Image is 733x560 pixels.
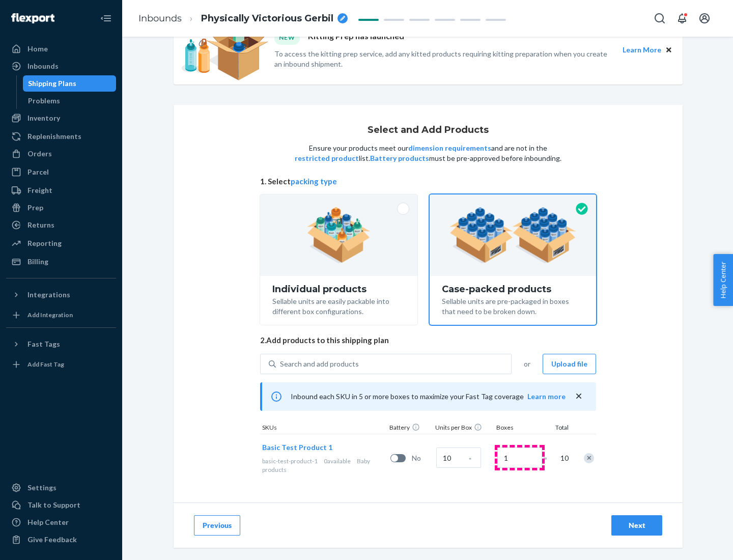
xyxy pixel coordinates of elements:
[27,238,62,248] div: Reporting
[27,290,70,300] div: Integrations
[27,203,43,213] div: Prep
[442,284,584,294] div: Case-packed products
[324,457,351,465] span: 0 available
[408,143,491,153] button: dimension requirements
[449,207,576,263] img: case-pack.59cecea509d18c883b923b81aeac6d0b.png
[672,8,692,29] button: Open notifications
[272,294,405,317] div: Sellable units are easily packable into different box configurations.
[308,31,404,44] p: Kitting Prep has launched
[27,149,52,159] div: Orders
[27,113,60,123] div: Inventory
[6,58,116,74] a: Inbounds
[260,382,596,411] div: Inbound each SKU in 5 or more boxes to maximize your Fast Tag coverage
[27,517,69,527] div: Help Center
[27,61,59,71] div: Inbounds
[6,110,116,126] a: Inventory
[27,257,48,267] div: Billing
[262,443,332,452] span: Basic Test Product 1
[23,93,117,109] a: Problems
[6,254,116,270] a: Billing
[28,78,76,89] div: Shipping Plans
[543,453,553,463] span: =
[6,514,116,530] a: Help Center
[584,453,594,463] div: Remove Item
[27,185,52,195] div: Freight
[623,44,661,55] button: Learn More
[272,284,405,294] div: Individual products
[27,44,48,54] div: Home
[291,176,337,187] button: packing type
[6,182,116,199] a: Freight
[23,75,117,92] a: Shipping Plans
[27,311,73,319] div: Add Integration
[524,359,530,369] span: or
[27,220,54,230] div: Returns
[370,153,429,163] button: Battery products
[442,294,584,317] div: Sellable units are pre-packaged in boxes that need to be broken down.
[274,31,300,44] div: NEW
[387,423,433,434] div: Battery
[6,531,116,548] button: Give Feedback
[368,125,489,135] h1: Select and Add Products
[27,535,77,545] div: Give Feedback
[436,447,481,468] input: Case Quantity
[11,13,54,23] img: Flexport logo
[307,207,371,263] img: individual-pack.facf35554cb0f1810c75b2bd6df2d64e.png
[262,442,332,453] button: Basic Test Product 1
[6,307,116,323] a: Add Integration
[274,49,613,69] p: To access the kitting prep service, add any kitted products requiring kitting preparation when yo...
[543,354,596,374] button: Upload file
[433,423,494,434] div: Units per Box
[194,515,240,536] button: Previous
[280,359,359,369] div: Search and add products
[201,12,333,25] span: Physically Victorious Gerbil
[650,8,670,29] button: Open Search Box
[27,167,49,177] div: Parcel
[412,453,432,463] span: No
[6,200,116,216] a: Prep
[260,423,387,434] div: SKUs
[574,391,584,402] button: close
[6,287,116,303] button: Integrations
[262,457,318,465] span: basic-test-product-1
[6,128,116,145] a: Replenishments
[713,254,733,306] button: Help Center
[27,339,60,349] div: Fast Tags
[260,335,596,346] span: 2. Add products to this shipping plan
[497,447,542,468] input: Number of boxes
[6,336,116,352] button: Fast Tags
[6,164,116,180] a: Parcel
[28,96,60,106] div: Problems
[694,8,715,29] button: Open account menu
[6,146,116,162] a: Orders
[6,480,116,496] a: Settings
[27,360,64,369] div: Add Fast Tag
[6,497,116,513] a: Talk to Support
[262,457,386,474] div: Baby products
[611,515,662,536] button: Next
[295,153,359,163] button: restricted product
[130,4,356,34] ol: breadcrumbs
[294,143,562,163] p: Ensure your products meet our and are not in the list. must be pre-approved before inbounding.
[6,356,116,373] a: Add Fast Tag
[527,391,566,402] button: Learn more
[6,41,116,57] a: Home
[96,8,116,29] button: Close Navigation
[6,235,116,251] a: Reporting
[620,520,654,530] div: Next
[27,131,81,142] div: Replenishments
[260,176,596,187] span: 1. Select
[494,423,545,434] div: Boxes
[663,44,674,55] button: Close
[558,453,569,463] span: 10
[27,500,80,510] div: Talk to Support
[6,217,116,233] a: Returns
[545,423,571,434] div: Total
[138,13,182,24] a: Inbounds
[27,483,57,493] div: Settings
